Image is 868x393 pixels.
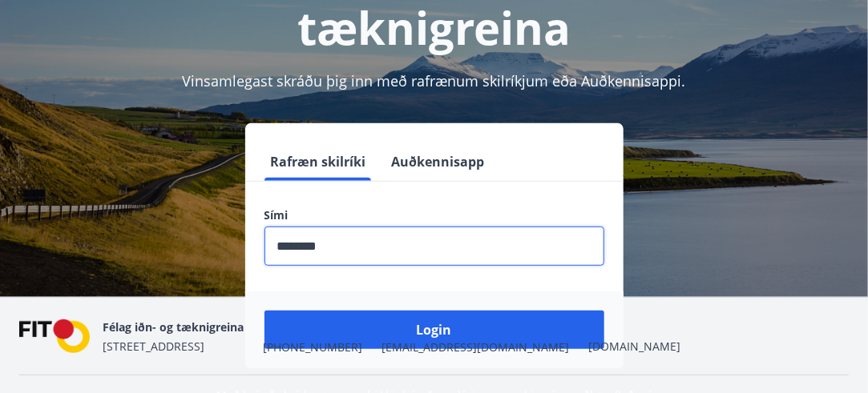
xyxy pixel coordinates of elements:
[103,319,244,335] span: Félag iðn- og tæknigreina
[264,142,373,181] button: Rafræn skilríki
[386,142,491,181] button: Auðkennisapp
[103,339,204,354] span: [STREET_ADDRESS]
[264,311,604,349] button: Login
[264,207,604,223] label: Sími
[588,339,680,354] a: [DOMAIN_NAME]
[263,339,362,355] span: [PHONE_NUMBER]
[183,71,686,90] span: Vinsamlegast skráðu þig inn með rafrænum skilríkjum eða Auðkennisappi.
[19,319,90,354] img: FPQVkF9lTnNbbaRSFyT17YYeljoOGk5m51IhT0bO.png
[382,339,569,355] span: [EMAIL_ADDRESS][DOMAIN_NAME]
